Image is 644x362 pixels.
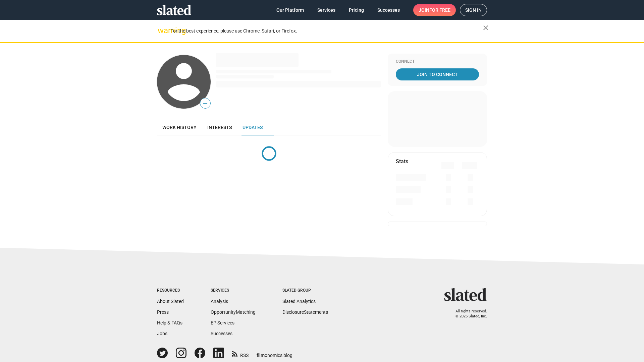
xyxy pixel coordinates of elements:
a: Pricing [343,4,369,16]
span: Join To Connect [397,68,478,80]
div: Slated Group [282,288,328,293]
div: For the best experience, please use Chrome, Safari, or Firefox. [170,26,483,36]
p: All rights reserved. © 2025 Slated, Inc. [448,309,487,319]
div: Resources [157,288,184,293]
span: Successes [377,4,400,16]
a: EP Services [211,320,234,325]
a: filmonomics blog [257,347,292,359]
a: Interests [202,119,237,135]
a: Join To Connect [396,68,479,80]
span: Join [419,4,450,16]
a: Joinfor free [413,4,456,16]
span: Interests [207,125,232,130]
span: Our Platform [276,4,304,16]
span: Updates [243,125,263,130]
a: Updates [237,119,268,135]
a: Our Platform [271,4,309,16]
a: Analysis [211,299,228,304]
a: OpportunityMatching [211,309,256,315]
span: Work history [162,125,197,130]
mat-icon: warning [158,26,166,35]
a: RSS [232,348,249,359]
a: Jobs [157,331,167,336]
span: Sign in [465,4,482,16]
a: Sign in [460,4,487,16]
a: Work history [157,119,202,135]
a: Slated Analytics [282,299,316,304]
span: for free [429,4,450,16]
span: film [257,353,265,358]
a: About Slated [157,299,184,304]
mat-icon: close [482,24,490,32]
span: — [200,99,210,108]
a: DisclosureStatements [282,309,328,315]
span: Pricing [349,4,364,16]
span: Services [317,4,335,16]
div: Connect [396,59,479,64]
a: Press [157,309,169,315]
a: Services [312,4,341,16]
div: Services [211,288,256,293]
a: Help & FAQs [157,320,182,325]
mat-card-title: Stats [396,158,408,165]
a: Successes [372,4,405,16]
a: Successes [211,331,232,336]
